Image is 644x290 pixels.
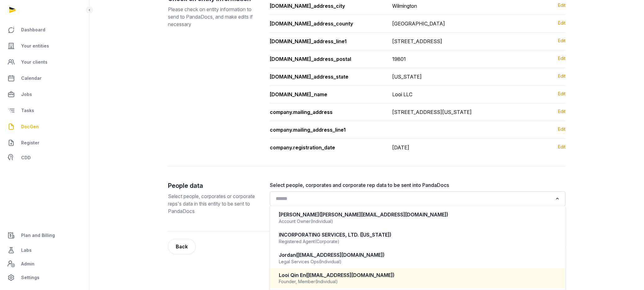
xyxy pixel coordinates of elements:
div: 19801 [392,55,406,63]
div: INCORPORATING SERVICES, LTD. ([US_STATE]) [279,231,556,238]
a: Edit [558,108,565,116]
span: Admin [21,260,34,268]
span: (Individual) [311,218,333,224]
span: ([EMAIL_ADDRESS][DOMAIN_NAME]) [306,272,394,278]
div: Search for option [273,193,562,204]
a: Tasks [5,103,84,118]
div: [DOMAIN_NAME]_address_postal [270,55,382,63]
label: Select people, corporates and corporate rep data to be sent into PandaDocs [270,181,565,189]
h2: People data [168,181,260,190]
button: Back [168,239,196,254]
p: Select people, corporates or corporate reps's data in this entity to be sent to PandaDocs [168,193,260,215]
div: [DOMAIN_NAME]_address_county [270,20,382,27]
a: Register [5,135,84,150]
a: Labs [5,243,84,258]
span: CDD [21,154,31,161]
span: Plan and Billing [21,232,55,239]
div: Founder, Member [279,279,556,285]
div: Registered Agent [279,238,556,245]
a: Edit [558,55,565,63]
span: Tasks [21,107,34,114]
a: Your entities [5,39,84,53]
span: (Individual) [319,259,342,265]
span: (Corporate) [315,238,339,245]
p: Please check on entity information to send to PandaDocs, and make edits if necessary [168,6,260,28]
a: Edit [558,73,565,80]
a: Settings [5,270,84,285]
span: ([PERSON_NAME][EMAIL_ADDRESS][DOMAIN_NAME]) [319,211,448,218]
div: [GEOGRAPHIC_DATA] [392,20,445,27]
div: [DOMAIN_NAME]_address_line1 [270,38,382,45]
div: [DOMAIN_NAME]_address_city [270,2,382,10]
a: DocGen [5,119,84,134]
span: Your entities [21,42,49,50]
div: Looi Qin En [279,272,556,279]
span: DocGen [21,123,39,130]
span: Settings [21,274,39,281]
div: Looi LLC [392,91,412,98]
div: [DATE] [392,144,409,151]
span: Dashboard [21,26,45,34]
div: [STREET_ADDRESS][US_STATE] [392,108,472,116]
span: Jobs [21,91,32,98]
div: Jordan [279,251,556,259]
a: Edit [558,91,565,98]
a: CDD [5,152,84,164]
span: Labs [21,247,32,254]
a: Edit [558,20,565,27]
div: [US_STATE] [392,73,422,80]
div: [DOMAIN_NAME]_address_state [270,73,382,80]
a: Your clients [5,55,84,70]
a: Jobs [5,87,84,102]
div: Legal Services Ops [279,259,556,265]
a: Calendar [5,71,84,86]
a: Edit [558,2,565,10]
div: company.mailing_address_line1 [270,126,382,134]
a: Edit [558,126,565,132]
div: Account Owner [279,218,556,224]
div: [DOMAIN_NAME]_name [270,91,382,98]
div: [STREET_ADDRESS] [392,38,442,45]
div: company.registration_date [270,144,382,151]
span: Your clients [21,58,48,66]
input: Search for option [274,194,553,203]
div: company.mailing_address [270,108,382,116]
span: Register [21,139,39,147]
a: Dashboard [5,22,84,37]
a: Edit [558,144,565,151]
a: Admin [5,258,84,270]
div: Wilmington [392,2,417,10]
span: ([EMAIL_ADDRESS][DOMAIN_NAME]) [296,252,384,258]
span: (Individual) [315,279,338,285]
a: Plan and Billing [5,228,84,243]
div: [PERSON_NAME] [279,211,556,218]
a: Edit [558,38,565,45]
span: Calendar [21,75,42,82]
